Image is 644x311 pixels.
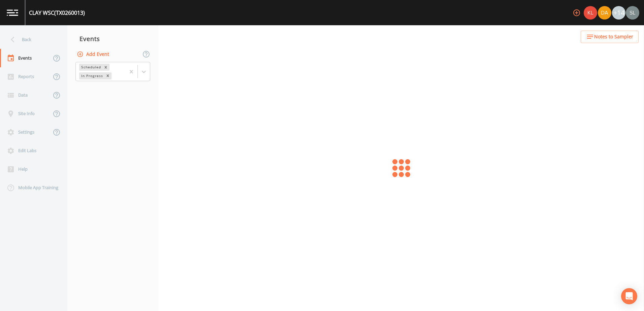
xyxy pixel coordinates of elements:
[104,72,111,79] div: Remove In Progress
[29,9,85,17] div: CLAY WSC (TX0260013)
[67,30,158,47] div: Events
[581,31,639,43] button: Notes to Sampler
[626,6,639,20] img: 0d5b2d5fd6ef1337b72e1b2735c28582
[79,72,104,79] div: In Progress
[75,48,112,61] button: Add Event
[584,6,597,20] img: 9c4450d90d3b8045b2e5fa62e4f92659
[612,6,625,20] div: +14
[79,64,102,71] div: Scheduled
[598,6,611,20] img: a84961a0472e9debc750dd08a004988d
[598,6,612,20] div: David Weber
[583,6,598,20] div: Kler Teran
[621,288,637,304] div: Open Intercom Messenger
[102,64,109,71] div: Remove Scheduled
[594,33,633,41] span: Notes to Sampler
[7,9,18,16] img: logo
